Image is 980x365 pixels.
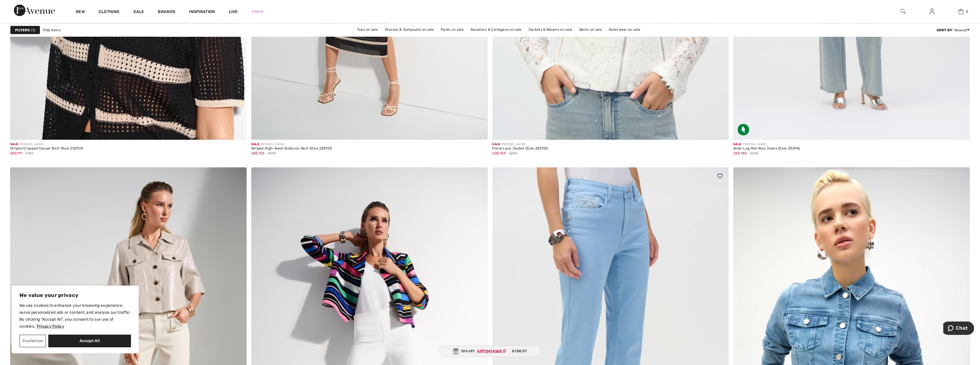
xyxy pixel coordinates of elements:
[733,142,800,147] div: [PERSON_NAME]
[14,5,55,16] img: 1ère Avenue
[512,348,527,354] span: 01:50:37
[925,8,939,15] a: Sign In
[251,142,332,147] div: [PERSON_NAME]
[12,286,139,353] div: We value your privacy
[947,8,975,15] a: 5
[717,174,723,178] img: heart_black_full.svg
[99,9,119,15] a: Clothing
[19,292,131,299] p: We value your privacy
[468,25,524,33] a: Sweaters & Cardigans on sale
[576,25,605,33] a: Skirts on sale
[189,9,215,15] span: Inspiration
[492,151,506,155] span: US$ 153
[733,143,741,146] span: Sale
[438,25,467,33] a: Pants on sale
[492,147,548,151] div: Floral Lace Jacket Style 252920
[10,151,22,155] span: US$ 111
[453,348,459,354] img: Gift.svg
[158,9,176,15] a: Brands
[525,25,575,33] a: Jackets & Blazers on sale
[133,9,144,15] a: Sale
[509,151,517,156] span: $255
[492,142,548,147] div: [PERSON_NAME]
[750,151,758,156] span: $215
[930,8,935,15] img: My Info
[19,302,131,330] p: We use cookies to enhance your browsing experience, serve personalized ads or content, and analyz...
[48,335,131,347] button: Accept All
[76,9,85,15] a: New
[492,143,500,146] span: Sale
[738,124,749,136] img: Sustainable Fabric
[36,324,64,329] a: Privacy Policy
[251,143,259,146] span: Sale
[382,25,437,33] a: Dresses & Jumpsuits on sale
[25,151,33,156] span: $159
[268,151,276,156] span: $189
[354,25,381,33] a: Tops on sale
[959,8,964,15] img: My Bag
[733,151,747,155] span: US$ 140
[477,349,502,353] ins: AFP10414568
[252,9,263,15] a: Prom
[31,27,35,32] span: 1
[937,28,952,32] strong: Sort By
[10,147,83,151] div: Striped Cropped Casual Shirt Style 252924
[15,27,30,32] strong: Filters
[937,27,970,32] div: : Newest
[10,143,18,146] span: Sale
[229,9,238,15] a: Live
[251,147,332,151] div: Striped High-Waist Bodycon Skirt Style 252923
[733,147,800,151] div: Wide-Leg Mid-Rise Jeans Style 252916
[901,8,906,15] img: search the website
[19,335,46,347] button: Customize
[966,9,968,14] span: 5
[10,142,83,147] div: [PERSON_NAME]
[943,322,974,336] iframe: Opens a widget where you can chat to one of our agents
[606,25,643,33] a: Outerwear on sale
[439,346,541,357] div: 10% off:
[43,27,61,32] span: 1766 items
[251,151,265,155] span: US$ 123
